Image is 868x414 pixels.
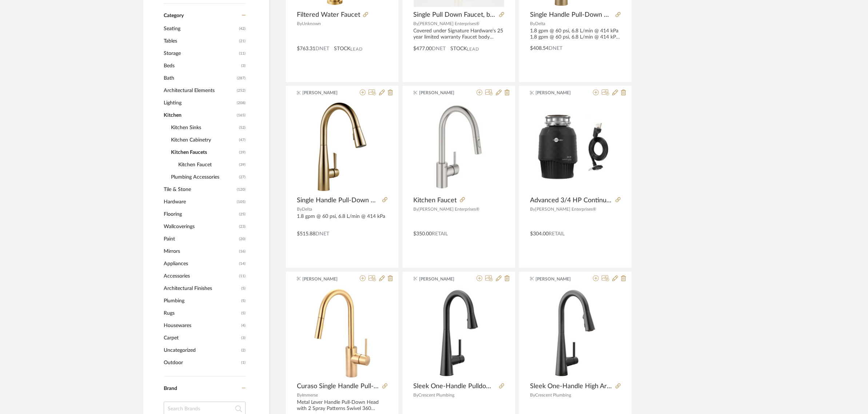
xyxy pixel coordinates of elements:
div: 1.8 gpm @ 60 psi, 6.8 L/min @ 414 kPa [297,214,387,226]
span: By [530,21,535,26]
span: (2) [241,345,246,356]
span: By [414,393,419,397]
span: (287) [237,72,246,84]
img: Single Handle Pull-Down Kitchen Faucet In Champagne Bronze [297,101,387,192]
span: Flooring [164,208,237,220]
span: [PERSON_NAME] [303,276,349,282]
span: [PERSON_NAME] Enterprises® [419,21,480,26]
span: Lead [467,47,479,52]
span: (5) [241,283,246,294]
span: Delta [535,21,545,26]
span: DNET [432,46,446,51]
span: Architectural Finishes [164,282,239,295]
span: Tile & Stone [164,183,235,196]
span: (4) [241,320,246,331]
span: Accessories [164,270,237,282]
span: [PERSON_NAME] Enterprises® [419,207,480,211]
span: Plumbing [164,295,239,307]
span: (3) [241,60,246,72]
span: Mirrors [164,245,237,258]
div: Metal Lever Handle Pull-Down Head with 2 Spray Patterns Swivel 360 Degree With Quick Connect Spra... [297,399,387,412]
span: (105) [237,196,246,208]
span: Kitchen Faucet [414,196,457,204]
span: Beds [164,60,239,72]
span: By [297,393,302,397]
div: Covered under Signature Hardware's 25 year limited warranty Faucet body constructed of brass Sing... [414,28,504,40]
span: (21) [239,35,246,47]
span: Kitchen Faucet [178,159,237,171]
span: (5) [241,295,246,307]
span: Kitchen Cabinetry [171,134,237,146]
span: Lighting [164,97,235,109]
span: By [414,207,419,211]
span: STOCK [451,45,467,53]
span: $763.31 [297,46,315,51]
span: (11) [239,48,246,59]
span: (252) [237,85,246,96]
img: Advanced 3/4 HP Continuous Feed Food Waste Disposal [530,101,621,192]
span: STOCK [334,45,350,53]
span: Hardware [164,196,235,208]
span: Carpet [164,332,239,344]
span: DNET [315,46,329,51]
span: Sleek One-Handle High Arc Pulldown Kitchen Faucet [530,382,613,390]
span: (27) [239,171,246,183]
span: [PERSON_NAME] Enterprises® [535,207,596,211]
span: (23) [239,221,246,232]
span: Rugs [164,307,239,319]
span: (5) [241,307,246,319]
span: (11) [239,270,246,282]
span: Advanced 3/4 HP Continuous Feed Food Waste Disposal [530,196,613,204]
span: By [297,207,302,211]
span: Bath [164,72,235,84]
span: $477.00 [414,46,432,51]
span: Lead [350,47,363,52]
span: Sleek One-Handle Pulldown Bar Faucet [414,382,496,390]
span: (52) [239,122,246,134]
span: Seating [164,23,237,35]
span: Storage [164,47,237,60]
span: Tables [164,35,237,47]
span: $408.54 [530,46,549,51]
span: Single Handle Pull-Down Bar / Prep Faucet In Champagne Bronze [530,11,613,19]
img: Kitchen Faucet [414,101,504,192]
span: Unknown [302,21,321,26]
span: $304.00 [530,231,549,236]
span: (14) [239,258,246,270]
span: $515.88 [297,231,315,236]
span: By [530,393,535,397]
span: (39) [239,147,246,158]
span: (1) [241,357,246,369]
span: Filtered Water Faucet [297,11,360,19]
span: Outdoor [164,357,239,369]
span: [PERSON_NAME] [536,89,582,96]
span: Retail [432,231,448,236]
span: DNET [549,46,562,51]
span: By [530,207,535,211]
span: (3) [241,332,246,344]
span: $350.00 [414,231,432,236]
span: Kitchen Faucets [171,146,237,159]
span: (47) [239,134,246,146]
div: 1.8 gpm @ 60 psi, 6.8 L/min @ 414 kPa 1.8 gpm @ 60 psi, 6.8 L/min @ 414 kPa View Technical Specif... [530,28,621,40]
span: Immerse [302,393,318,397]
span: Paint [164,233,237,245]
span: Single Handle Pull-Down Kitchen Faucet In Champagne Bronze [297,196,379,204]
span: Housewares [164,319,239,332]
span: Brand [164,386,177,391]
span: (20) [239,233,246,245]
span: By [414,21,419,26]
img: Sleek One-Handle High Arc Pulldown Kitchen Faucet [530,288,621,378]
span: Wallcoverings [164,220,237,233]
span: (39) [239,159,246,171]
span: Crescent Plumbing [419,393,455,397]
span: [PERSON_NAME] [303,89,349,96]
span: Retail [549,231,565,236]
span: Kitchen [164,109,235,122]
span: By [297,21,302,26]
span: (208) [237,97,246,109]
span: Single Pull Down Faucet, brushed gold, 1.8gpm [414,11,496,19]
span: [PERSON_NAME] [419,276,465,282]
span: (120) [237,184,246,195]
span: Appliances [164,258,237,270]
